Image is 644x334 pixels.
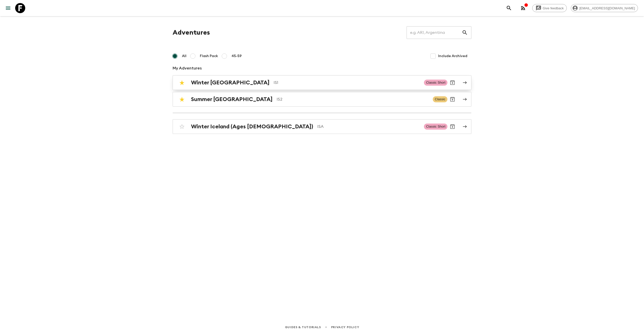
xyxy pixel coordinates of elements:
h2: Summer [GEOGRAPHIC_DATA] [191,96,273,103]
span: Flash Pack [200,54,218,59]
button: Archive [447,78,458,88]
span: Classic Short [424,124,447,130]
p: ISA [317,124,420,130]
a: Winter [GEOGRAPHIC_DATA]IS1Classic ShortArchive [173,75,471,90]
p: IS2 [277,96,429,102]
button: menu [3,3,13,13]
a: Give feedback [532,4,567,12]
button: Archive [447,122,458,132]
span: Classic [433,96,447,102]
span: Classic Short [424,80,447,86]
a: Summer [GEOGRAPHIC_DATA]IS2ClassicArchive [173,92,471,107]
span: [EMAIL_ADDRESS][DOMAIN_NAME] [577,6,638,10]
h1: Adventures [173,28,210,38]
h2: Winter Iceland (Ages [DEMOGRAPHIC_DATA]) [191,123,313,130]
a: Guides & Tutorials [285,324,321,330]
p: IS1 [274,80,420,86]
a: Winter Iceland (Ages [DEMOGRAPHIC_DATA])ISAClassic ShortArchive [173,119,471,134]
input: e.g. AR1, Argentina [407,26,462,40]
span: Include Archived [438,54,467,59]
p: My Adventures [173,65,471,71]
span: 45-59 [231,54,242,59]
h2: Winter [GEOGRAPHIC_DATA] [191,79,270,86]
a: Privacy Policy [331,324,359,330]
button: Archive [447,94,458,104]
span: Give feedback [540,6,567,10]
span: All [182,54,186,59]
div: [EMAIL_ADDRESS][DOMAIN_NAME] [571,4,638,12]
button: search adventures [504,3,514,13]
